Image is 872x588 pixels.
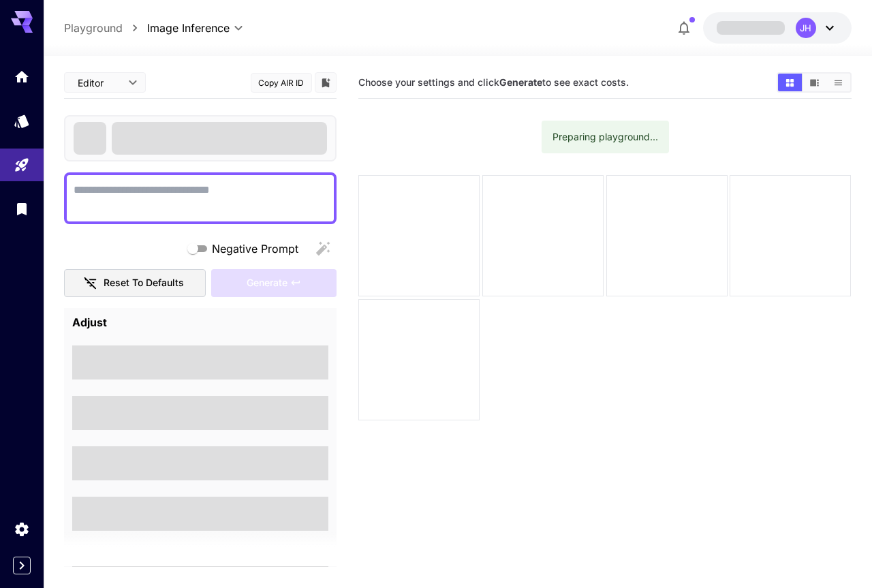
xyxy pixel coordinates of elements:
button: Reset to defaults [64,269,206,297]
button: Add to library [320,74,332,91]
span: Choose your settings and click to see exact costs. [358,76,629,88]
div: Please fill the prompt [211,269,337,297]
b: Generate [499,76,542,88]
button: Show images in list view [826,74,850,91]
div: Home [14,68,30,85]
span: Editor [78,76,120,90]
a: Playground [64,20,123,36]
div: Settings [14,521,30,538]
span: Negative Prompt [212,241,298,257]
div: JH [796,18,816,38]
div: Library [14,200,30,217]
h4: Adjust [72,316,328,330]
button: JH [703,12,852,44]
div: Show images in grid viewShow images in video viewShow images in list view [777,72,852,93]
div: Models [14,112,30,129]
button: Show images in video view [803,74,826,91]
nav: breadcrumb [64,20,147,36]
div: Playground [14,157,30,174]
button: Copy AIR ID [251,73,312,93]
button: Expand sidebar [13,557,31,574]
div: Preparing playground... [552,125,658,149]
span: Image Inference [147,20,230,36]
button: Show images in grid view [778,74,802,91]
